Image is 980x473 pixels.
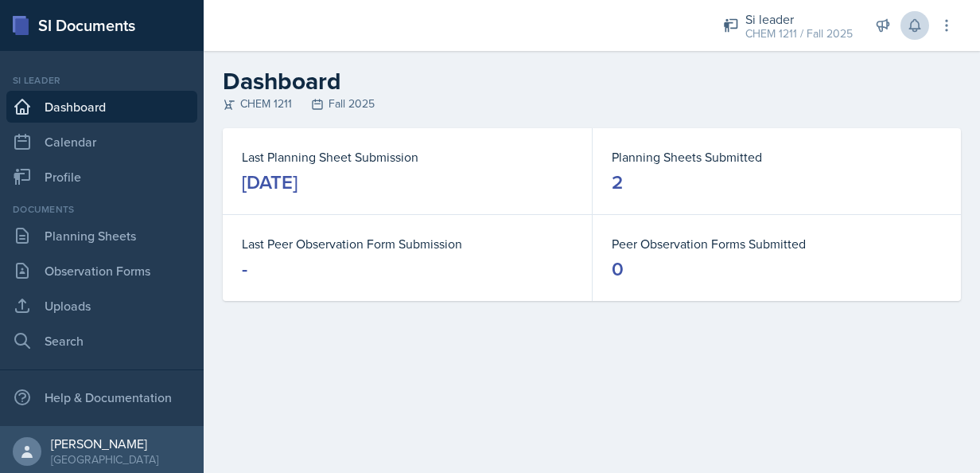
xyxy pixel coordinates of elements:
[6,325,197,357] a: Search
[242,170,297,195] div: [DATE]
[242,234,573,253] dt: Last Peer Observation Form Submission
[6,255,197,287] a: Observation Forms
[223,96,961,112] div: CHEM 1211 Fall 2025
[223,67,961,96] h2: Dashboard
[6,290,197,322] a: Uploads
[6,202,197,217] div: Documents
[242,256,247,282] div: -
[6,381,197,413] div: Help & Documentation
[6,161,197,193] a: Profile
[745,25,853,42] div: CHEM 1211 / Fall 2025
[612,147,942,166] dt: Planning Sheets Submitted
[745,10,853,29] div: Si leader
[6,91,197,123] a: Dashboard
[242,147,573,166] dt: Last Planning Sheet Submission
[612,170,623,195] div: 2
[612,234,942,253] dt: Peer Observation Forms Submitted
[6,73,197,88] div: Si leader
[612,256,624,282] div: 0
[51,436,158,451] div: [PERSON_NAME]
[6,126,197,158] a: Calendar
[6,220,197,252] a: Planning Sheets
[51,451,158,467] div: [GEOGRAPHIC_DATA]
